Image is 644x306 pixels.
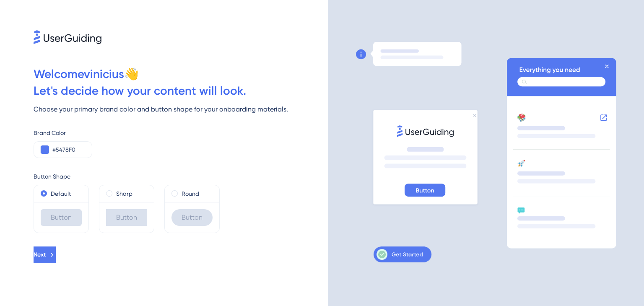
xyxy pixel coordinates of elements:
[34,128,328,138] div: Brand Color
[51,189,71,199] label: Default
[34,246,56,263] button: Next
[41,209,82,226] div: Button
[34,171,328,182] div: Button Shape
[34,66,328,83] div: Welcome vinicius 👋
[34,250,46,260] span: Next
[116,189,132,199] label: Sharp
[34,83,328,99] div: Let ' s decide how your content will look.
[34,104,328,114] div: Choose your primary brand color and button shape for your onboarding materials.
[171,209,213,226] div: Button
[182,189,199,199] label: Round
[106,209,147,226] div: Button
